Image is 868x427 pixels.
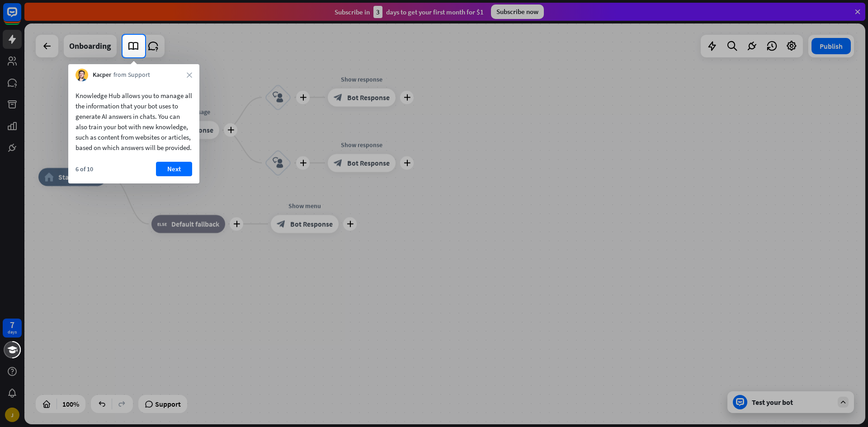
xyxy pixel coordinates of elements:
span: Kacper [93,70,111,80]
button: Open LiveChat chat widget [7,4,34,31]
button: Next [156,162,192,176]
i: close [187,72,192,78]
div: Knowledge Hub allows you to manage all the information that your bot uses to generate AI answers ... [75,90,192,153]
span: from Support [113,70,150,80]
div: 6 of 10 [75,165,93,173]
